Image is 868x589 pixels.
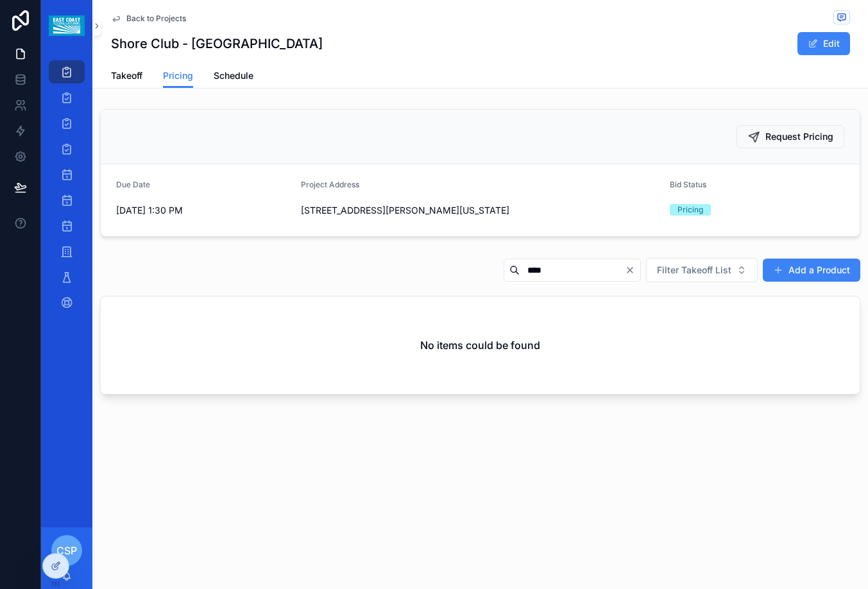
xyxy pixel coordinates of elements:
button: Select Button [646,258,758,282]
a: Schedule [214,64,253,90]
span: Schedule [214,69,253,82]
span: Back to Projects [126,13,186,24]
button: Clear [625,265,640,275]
h2: No items could be found [420,337,540,353]
span: Takeoff [111,69,142,82]
div: Pricing [677,204,703,216]
span: Due Date [116,180,150,189]
button: Request Pricing [736,125,844,148]
button: Add a Product [763,259,860,282]
span: Bid Status [670,180,706,189]
a: Back to Projects [111,13,186,24]
span: [STREET_ADDRESS][PERSON_NAME][US_STATE] [301,204,660,217]
span: [DATE] 1:30 PM [116,204,291,217]
div: scrollable content [41,51,92,331]
img: App logo [49,15,84,36]
h1: Shore Club - [GEOGRAPHIC_DATA] [111,35,323,53]
span: Pricing [163,69,193,82]
a: Takeoff [111,64,142,90]
button: Edit [797,32,850,55]
span: Filter Takeoff List [657,264,731,277]
span: Request Pricing [765,130,833,143]
a: Pricing [163,64,193,89]
span: Project Address [301,180,359,189]
span: CSP [56,543,77,558]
